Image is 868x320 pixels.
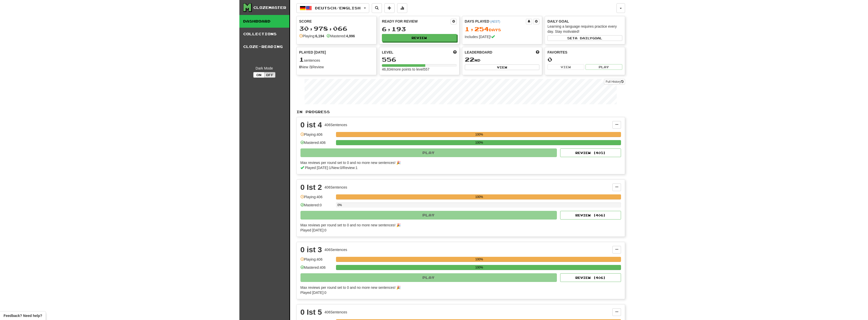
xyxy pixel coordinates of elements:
button: Review (406) [560,273,621,282]
span: a daily [575,36,592,40]
div: 0 [547,56,622,63]
button: On [253,72,264,78]
span: 1,254 [465,25,489,32]
button: View [465,64,540,70]
button: More stats [397,3,407,13]
div: 100% [338,132,621,137]
span: / [331,166,332,170]
span: Played [DATE]: 0 [300,228,326,232]
span: 1 [299,56,304,63]
div: Playing: 406 [300,257,333,265]
span: Leaderboard [465,50,492,55]
div: Score [299,19,374,24]
strong: 4,996 [346,34,355,38]
div: Mastered: 406 [300,140,333,148]
div: 6,193 [382,26,457,32]
div: 0 ist 3 [300,246,322,254]
button: Play [586,64,622,70]
span: Score more points to level up [453,50,457,55]
button: Play [300,273,557,282]
span: 22 [465,56,474,63]
button: Search sentences [372,3,382,13]
button: Add sentence to collection [384,3,395,13]
div: 30,978,066 [299,25,374,32]
button: Seta dailygoal [547,35,622,41]
span: Played [DATE]: 0 [300,291,326,295]
div: 0 Ist 5 [300,308,322,316]
div: Includes [DATE]! [465,34,540,39]
div: 406 Sentences [325,310,347,315]
strong: 1 [310,65,312,69]
div: 100% [338,140,621,145]
div: 406 Sentences [325,247,347,252]
div: Max reviews per round set to 0 and no more new sentences! 🎉 [300,160,618,165]
div: Day s [465,26,540,32]
div: Favorites [547,50,622,55]
div: 0 Ist 2 [300,183,322,191]
div: 556 [382,56,457,63]
p: In Progress [296,109,625,114]
a: Cloze-Reading [239,40,289,53]
button: Review (405) [560,148,621,157]
span: Open feedback widget [4,313,42,318]
div: 100% [338,257,621,262]
span: Level [382,50,393,55]
span: / [342,166,343,170]
div: Mastered: 406 [300,265,333,273]
div: Learning a language requires practice every day. Stay motivated! [547,24,622,34]
button: Play [300,148,557,157]
div: nd [465,56,540,63]
div: 100% [338,194,621,199]
a: (AEST) [490,20,500,23]
a: Dashboard [239,15,289,28]
div: 100% [338,265,621,270]
div: Mastered: [327,33,355,39]
div: Playing: [299,33,324,39]
div: 46,834 more points to level 557 [382,67,457,72]
div: Max reviews per round set to 0 and no more new sentences! 🎉 [300,223,618,228]
a: Collections [239,28,289,40]
span: Deutsch / English [315,6,361,10]
div: Days Played [465,19,526,24]
div: New / Review [299,64,374,70]
span: This week in points, UTC [536,50,539,55]
div: Ready for Review [382,19,451,24]
div: Clozemaster [253,5,286,10]
div: 406 Sentences [325,122,347,127]
div: Max reviews per round set to 0 and no more new sentences! 🎉 [300,285,618,290]
span: Played [DATE] [299,50,326,55]
div: Daily Goal [547,19,622,24]
div: 0 ist 4 [300,121,322,129]
strong: 0 [299,65,301,69]
strong: 6,194 [315,34,324,38]
button: Review [382,34,457,42]
div: Mastered: 0 [300,203,333,211]
button: View [547,64,584,70]
span: New: 0 [332,166,342,170]
div: Playing: 406 [300,132,333,140]
div: 406 Sentences [325,185,347,190]
button: Deutsch/English [296,3,369,13]
span: Played [DATE]: 1 [305,166,331,170]
button: Off [264,72,275,78]
div: Playing: 406 [300,194,333,203]
button: Review (406) [560,211,621,220]
a: Full History [604,79,625,85]
span: Review: 1 [343,166,358,170]
div: Dark Mode [243,66,286,71]
div: sentences [299,56,374,63]
button: Play [300,211,557,220]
